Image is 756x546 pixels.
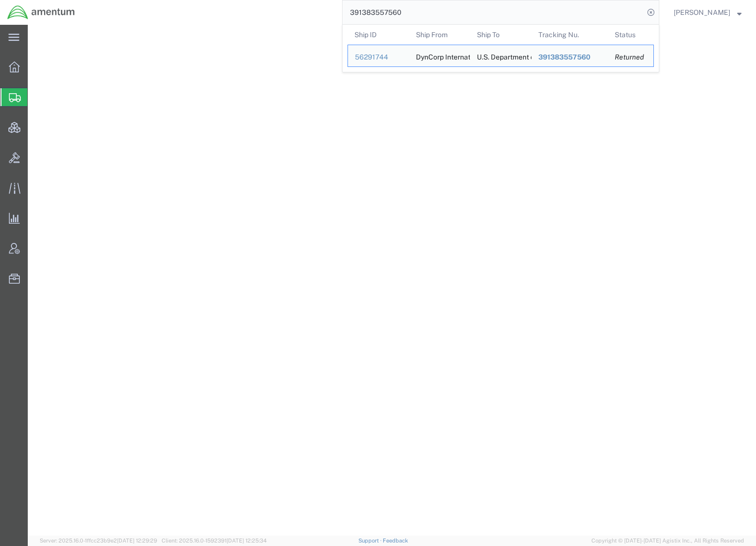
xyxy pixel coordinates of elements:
[531,25,608,45] th: Tracking Nu.
[470,25,531,45] th: Ship To
[615,52,646,62] div: Returned
[409,25,470,45] th: Ship From
[416,45,464,66] div: DynCorp International LLC
[343,0,644,24] input: Search for shipment number, reference number
[591,537,744,545] span: Copyright © [DATE]-[DATE] Agistix Inc., All Rights Reserved
[674,7,730,18] span: Jason Champagne
[358,538,383,544] a: Support
[538,53,590,61] span: 391383557560
[608,25,654,45] th: Status
[162,538,267,544] span: Client: 2025.16.0-1592391
[383,538,408,544] a: Feedback
[348,25,659,72] table: Search Results
[28,25,756,536] iframe: FS Legacy Container
[355,52,402,62] div: 56291744
[673,6,742,18] button: [PERSON_NAME]
[227,538,267,544] span: [DATE] 12:25:34
[348,25,409,45] th: Ship ID
[40,538,157,544] span: Server: 2025.16.0-1ffcc23b9e2
[538,52,601,62] div: 391383557560
[477,45,524,66] div: U.S. Department of Defense
[7,5,75,20] img: logo
[117,538,157,544] span: [DATE] 12:29:29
